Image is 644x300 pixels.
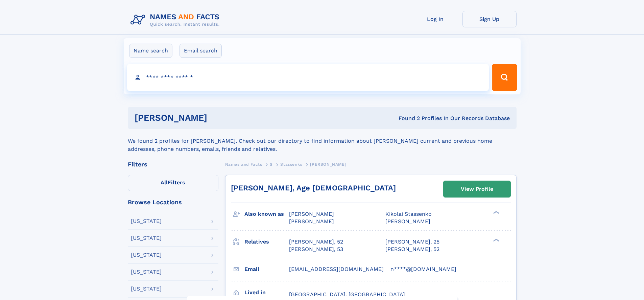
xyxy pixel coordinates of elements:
[303,115,510,122] div: Found 2 Profiles In Our Records Database
[289,238,343,246] a: [PERSON_NAME], 52
[135,114,303,122] h1: [PERSON_NAME]
[385,238,439,246] a: [PERSON_NAME], 25
[289,291,405,298] span: [GEOGRAPHIC_DATA], [GEOGRAPHIC_DATA]
[129,44,172,58] label: Name search
[385,218,430,225] span: [PERSON_NAME]
[128,11,225,29] img: Logo Names and Facts
[244,263,289,275] h3: Email
[461,181,493,197] div: View Profile
[127,64,489,91] input: search input
[131,252,162,258] div: [US_STATE]
[244,287,289,298] h3: Lived in
[131,218,162,224] div: [US_STATE]
[128,129,517,153] div: We found 2 profiles for [PERSON_NAME]. Check out our directory to find information about [PERSON_...
[161,179,168,186] span: All
[408,11,462,27] a: Log In
[231,184,396,192] a: [PERSON_NAME], Age [DEMOGRAPHIC_DATA]
[131,235,162,241] div: [US_STATE]
[289,266,384,272] span: [EMAIL_ADDRESS][DOMAIN_NAME]
[385,246,439,253] a: [PERSON_NAME], 52
[444,181,510,197] a: View Profile
[128,175,218,191] label: Filters
[128,161,218,167] div: Filters
[244,236,289,248] h3: Relatives
[180,44,222,58] label: Email search
[270,162,273,167] span: S
[280,162,302,167] span: Stassenko
[270,160,273,168] a: S
[131,286,162,292] div: [US_STATE]
[280,160,302,168] a: Stassenko
[492,64,517,91] button: Search Button
[310,162,346,167] span: [PERSON_NAME]
[385,211,432,217] span: Kikolai Stassenko
[244,208,289,220] h3: Also known as
[462,11,517,27] a: Sign Up
[131,269,162,275] div: [US_STATE]
[289,218,334,225] span: [PERSON_NAME]
[492,238,500,242] div: ❯
[492,210,500,215] div: ❯
[289,246,343,253] a: [PERSON_NAME], 53
[289,211,334,217] span: [PERSON_NAME]
[128,199,218,205] div: Browse Locations
[225,160,262,168] a: Names and Facts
